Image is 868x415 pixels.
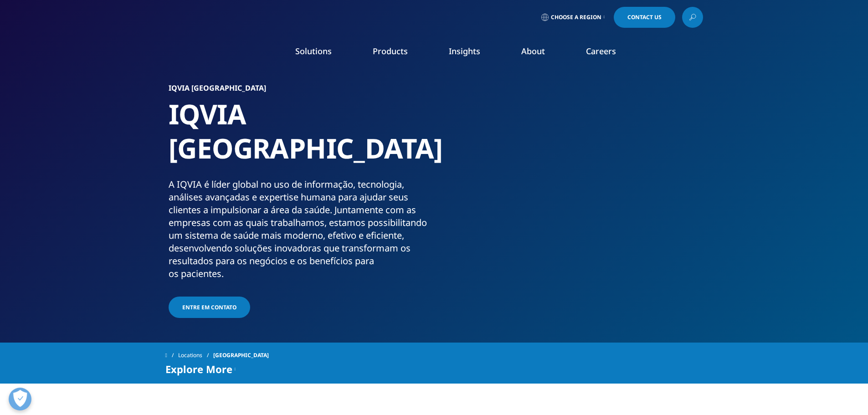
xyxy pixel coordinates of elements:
span: Entre em contato [182,303,236,311]
h1: IQVIA [GEOGRAPHIC_DATA] [169,97,431,178]
a: Contact Us [614,7,675,28]
a: Entre em contato [169,297,250,318]
a: Careers [586,46,616,56]
nav: Primary [242,32,703,75]
h6: IQVIA [GEOGRAPHIC_DATA] [169,84,431,97]
img: 106_small-group-discussion.jpg [456,84,699,266]
a: About [521,46,545,56]
a: Locations [178,347,213,364]
span: [GEOGRAPHIC_DATA] [213,347,269,364]
a: Solutions [295,46,332,56]
div: A IQVIA é líder global no uso de informação, tecnologia, análises avançadas e expertise humana pa... [169,178,431,280]
span: Choose a Region [551,14,601,21]
a: Insights [449,46,480,56]
span: Contact Us [627,15,662,20]
span: Explore More [165,364,232,374]
a: Products [373,46,408,56]
button: Abrir preferências [9,388,31,410]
